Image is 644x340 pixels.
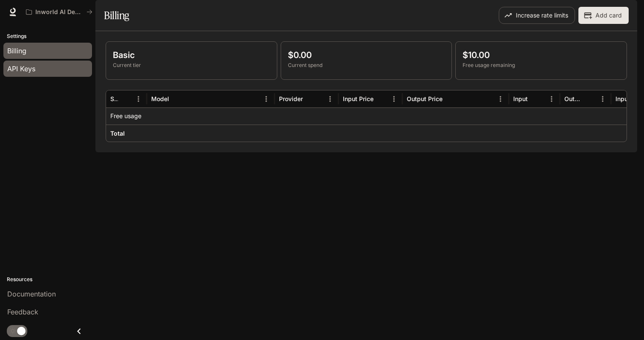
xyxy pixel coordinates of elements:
[119,93,132,105] button: Sort
[584,93,596,105] button: Sort
[288,49,445,61] p: $0.00
[343,95,374,102] div: Input Price
[596,93,609,105] button: Menu
[463,61,620,69] p: Free usage remaining
[170,93,183,105] button: Sort
[279,95,303,102] div: Provider
[288,61,445,69] p: Current spend
[499,7,575,24] button: Increase rate limits
[110,129,125,138] h6: Total
[113,49,270,61] p: Basic
[407,95,443,102] div: Output Price
[564,95,583,102] div: Output
[113,61,270,69] p: Current tier
[578,7,629,24] button: Add card
[463,49,620,61] p: $10.00
[545,93,558,105] button: Menu
[35,9,83,16] p: Inworld AI Demos
[529,93,541,105] button: Sort
[513,95,528,102] div: Input
[388,93,400,105] button: Menu
[374,93,387,105] button: Sort
[494,93,507,105] button: Menu
[260,93,273,105] button: Menu
[110,112,141,120] p: Free usage
[22,3,96,20] button: All workspaces
[443,93,456,105] button: Sort
[132,93,145,105] button: Menu
[324,93,336,105] button: Menu
[104,7,129,24] h1: Billing
[151,95,169,102] div: Model
[110,95,118,102] div: Service
[304,93,316,105] button: Sort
